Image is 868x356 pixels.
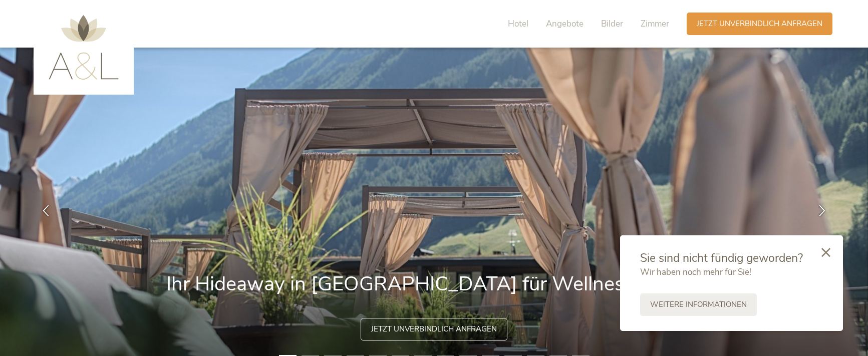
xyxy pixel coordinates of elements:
span: Wir haben noch mehr für Sie! [640,266,751,278]
span: Angebote [546,18,584,30]
span: Jetzt unverbindlich anfragen [697,19,822,29]
span: Bilder [601,18,623,30]
a: Weitere Informationen [640,293,757,316]
span: Hotel [508,18,528,30]
img: AMONTI & LUNARIS Wellnessresort [49,15,119,80]
span: Weitere Informationen [650,299,747,310]
span: Jetzt unverbindlich anfragen [371,324,497,334]
span: Sie sind nicht fündig geworden? [640,250,803,266]
span: Zimmer [641,18,669,30]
